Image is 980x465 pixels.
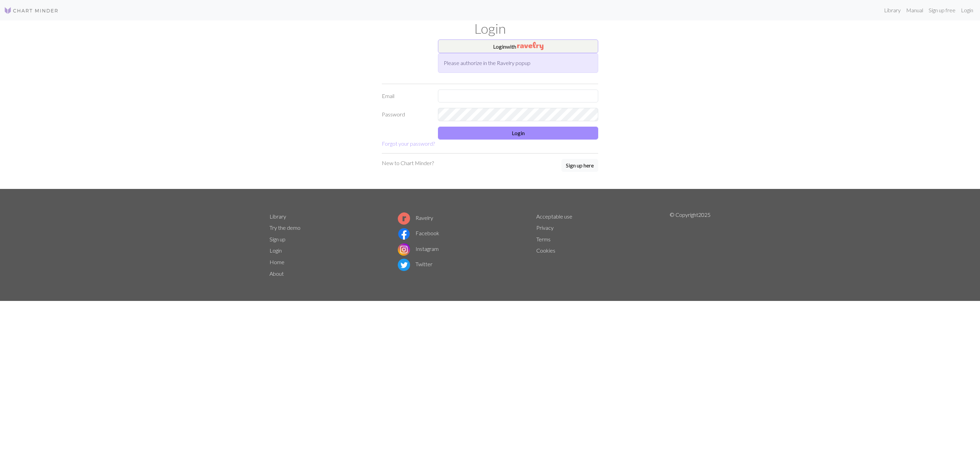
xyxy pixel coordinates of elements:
[269,213,286,220] a: Library
[926,3,958,17] a: Sign up free
[438,53,598,73] div: Please authorize in the Ravelry popup
[881,3,903,17] a: Library
[398,212,410,225] img: Ravelry logo
[670,211,710,279] p: © Copyright 2025
[536,213,572,220] a: Acceptable use
[269,247,282,254] a: Login
[265,20,715,37] h1: Login
[517,42,543,50] img: Ravelry
[398,243,410,256] img: Instagram logo
[398,230,439,236] a: Facebook
[958,3,976,17] a: Login
[382,159,434,167] p: New to Chart Minder?
[903,3,926,17] a: Manual
[398,228,410,240] img: Facebook logo
[382,140,435,147] a: Forgot your password?
[378,108,434,121] label: Password
[4,6,59,15] img: Logo
[269,270,284,277] a: About
[536,236,551,242] a: Terms
[398,259,410,271] img: Twitter logo
[398,245,439,252] a: Instagram
[378,90,434,102] label: Email
[269,224,300,231] a: Try the demo
[269,259,284,265] a: Home
[438,39,598,53] button: Loginwith
[438,127,598,140] button: Login
[398,214,433,221] a: Ravelry
[536,224,554,231] a: Privacy
[269,236,285,242] a: Sign up
[561,159,598,172] button: Sign up here
[561,159,598,173] a: Sign up here
[536,247,555,254] a: Cookies
[398,261,432,267] a: Twitter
